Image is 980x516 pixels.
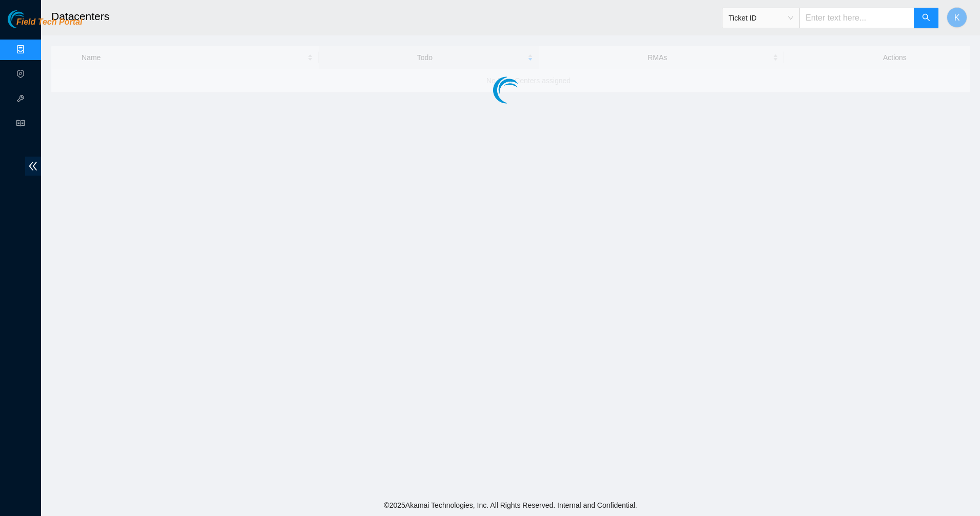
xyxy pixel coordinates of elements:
[8,10,52,28] img: Akamai Technologies
[16,17,82,27] span: Field Tech Portal
[41,494,980,516] footer: © 2025 Akamai Technologies, Inc. All Rights Reserved. Internal and Confidential.
[799,8,914,28] input: Enter text here...
[729,10,793,26] span: Ticket ID
[25,157,41,176] span: double-left
[922,13,930,23] span: search
[8,18,82,32] a: Akamai TechnologiesField Tech Portal
[954,11,960,24] span: K
[947,7,967,28] button: K
[16,114,25,135] span: read
[914,8,938,28] button: search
